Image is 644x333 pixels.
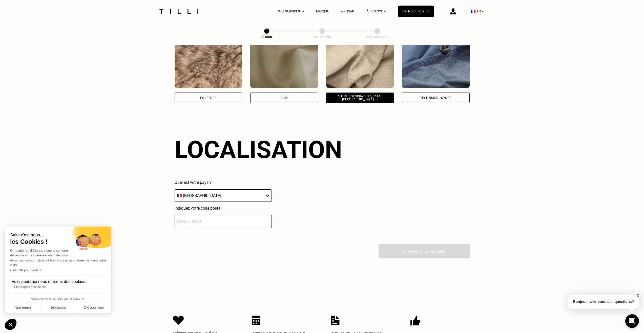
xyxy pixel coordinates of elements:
[281,96,288,99] div: Cuir
[175,136,342,164] div: Localisation
[250,43,318,88] img: Tilli retouche vos vêtements en Cuir
[175,215,272,228] input: 75001 or 69008
[635,293,640,298] button: X
[175,206,272,211] p: Indiquez votre code postal
[173,316,184,325] img: Icon
[450,8,456,14] img: icône connexion
[175,180,272,185] p: Quel est votre pays ?
[302,11,304,12] img: Menu déroulant
[402,43,470,88] img: Tilli retouche vos vêtements en Technique - Sport
[352,35,403,39] div: Confirmation
[330,95,390,101] div: Autre ([GEOGRAPHIC_DATA], [GEOGRAPHIC_DATA]...)
[200,96,216,99] div: Fourrure
[158,9,200,14] img: Logo du service de couturière Tilli
[482,11,484,12] img: menu déroulant
[341,10,355,13] a: Artisan
[297,35,347,39] div: Estimation
[252,316,260,325] img: Icon
[398,6,434,17] a: Prendre soin ici
[410,316,420,326] img: Icon
[175,43,242,88] img: Tilli retouche vos vêtements en Fourrure
[241,35,292,39] div: Besoin
[471,9,476,14] span: 🇫🇷
[326,43,394,88] img: Tilli retouche vos vêtements en Autre (coton, jersey...)
[384,11,386,12] img: Menu déroulant à propos
[316,10,329,13] a: Marque
[420,96,451,99] div: Technique - Sport
[568,295,639,309] p: Bonjour, avez-vous des questions?
[331,316,340,325] img: Icon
